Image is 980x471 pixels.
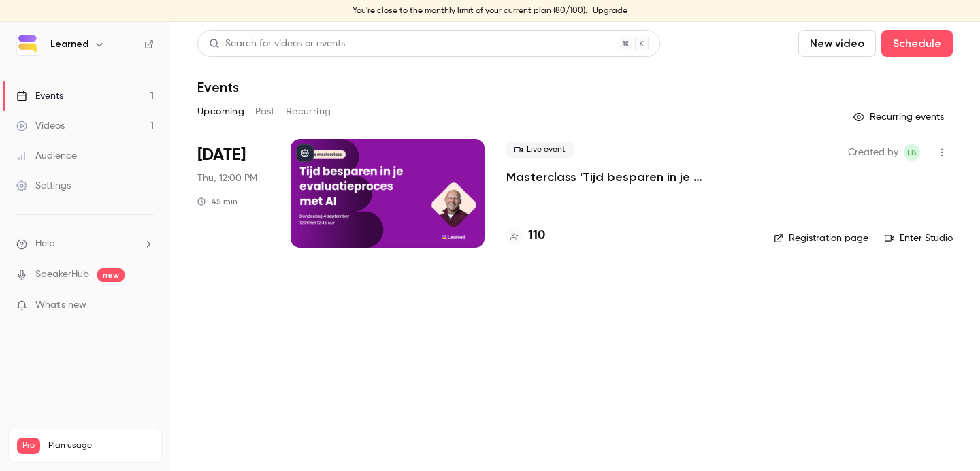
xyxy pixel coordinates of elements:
div: Settings [16,179,71,193]
button: Recurring events [847,106,953,128]
span: Help [35,237,55,251]
span: Plan usage [48,440,153,451]
li: help-dropdown-opener [16,237,154,251]
span: Pro [17,438,40,454]
h4: 110 [528,227,545,245]
span: new [97,268,125,282]
div: Sep 4 Thu, 12:00 PM (Europe/Amsterdam) [197,139,269,248]
span: Lisanne Buisman [904,144,920,161]
iframe: Noticeable Trigger [137,299,154,312]
h1: Events [197,79,239,95]
h6: Learned [50,37,88,51]
button: Past [255,101,275,123]
span: Thu, 12:00 PM [197,172,257,185]
a: Enter Studio [885,231,953,245]
button: Schedule [881,30,953,57]
span: Created by [848,144,898,161]
div: Audience [16,149,77,163]
div: 45 min [197,196,238,207]
span: [DATE] [197,144,246,166]
a: Masterclass 'Tijd besparen in je evaluatieproces met AI' [506,169,752,185]
div: Search for videos or events [209,37,345,51]
a: Registration page [774,231,868,245]
div: Events [16,89,63,103]
span: What's new [35,298,86,312]
a: SpeakerHub [35,267,89,282]
button: New video [798,30,876,57]
span: LB [907,144,917,161]
button: Recurring [286,101,331,123]
a: 110 [506,227,545,245]
button: Upcoming [197,101,244,123]
span: Live event [506,142,574,158]
img: Learned [17,33,39,55]
div: Videos [16,119,65,133]
a: Upgrade [593,5,627,16]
